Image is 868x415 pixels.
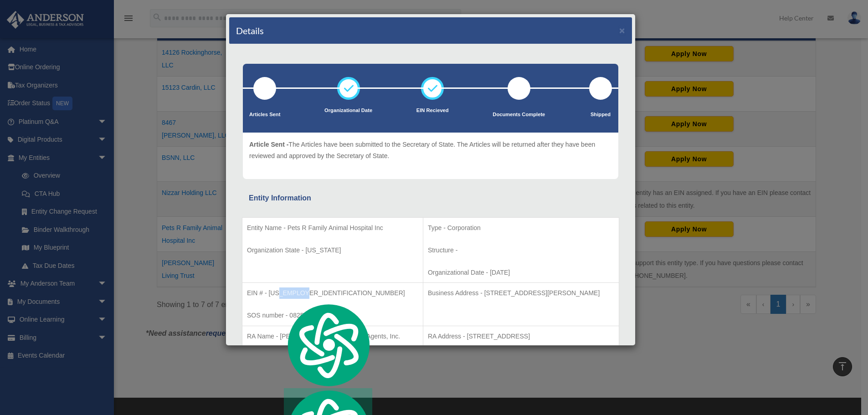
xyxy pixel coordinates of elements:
span: Article Sent - [249,141,288,148]
p: Structure - [428,245,614,256]
div: Entity Information [249,192,612,205]
button: × [619,26,625,35]
p: SOS number - 08254104 [247,310,418,321]
p: Organization State - [US_STATE] [247,245,418,256]
p: RA Address - [STREET_ADDRESS] [428,331,614,342]
p: Type - Corporation [428,222,614,234]
p: Organizational Date - [DATE] [428,267,614,278]
p: RA Name - [PERSON_NAME] Registered Agents, Inc. [247,331,418,342]
p: Organizational Date [324,106,372,115]
p: EIN # - [US_EMPLOYER_IDENTIFICATION_NUMBER] [247,287,418,299]
p: EIN Recieved [416,106,449,115]
p: Entity Name - Pets R Family Animal Hospital Inc [247,222,418,234]
p: Documents Complete [493,110,545,119]
h4: Details [236,24,264,37]
p: The Articles have been submitted to the Secretary of State. The Articles will be returned after t... [249,139,612,161]
img: logo.svg [284,302,372,388]
p: Business Address - [STREET_ADDRESS][PERSON_NAME] [428,287,614,299]
p: Articles Sent [249,110,280,119]
p: Shipped [589,110,612,119]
